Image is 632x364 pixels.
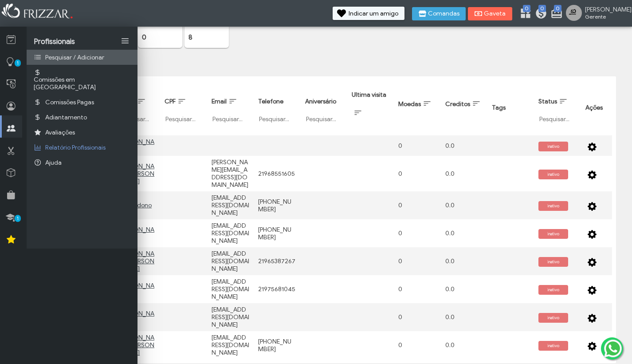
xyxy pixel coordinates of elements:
[538,285,568,295] span: inativo
[45,159,62,166] span: Ajuda
[212,222,249,245] div: [EMAIL_ADDRESS][DOMAIN_NAME]
[34,76,130,91] span: Comissões em [GEOGRAPHIC_DATA]
[538,170,568,179] span: inativo
[585,339,599,352] button: ui-button
[535,7,544,21] a: 0
[15,59,21,67] span: 1
[519,7,528,21] a: 0
[487,80,534,135] th: Tags
[45,114,87,121] span: Adiantamento
[538,313,568,323] span: inativo
[538,257,568,267] span: inativo
[441,191,487,219] td: 0.0
[27,65,137,95] a: Comissões em [GEOGRAPHIC_DATA]
[550,7,559,21] a: 0
[592,339,593,352] span: ui-button
[394,331,440,359] td: 0
[258,198,296,213] div: [PHONE_NUMBER]
[45,54,104,61] span: Pesquisar / Adicionar
[492,104,506,111] span: Tags
[428,11,459,17] span: Comandas
[523,5,530,12] span: 0
[207,80,254,135] th: Email: activate to sort column ascending
[592,283,593,296] span: ui-button
[585,167,599,180] button: ui-button
[212,250,249,273] div: [EMAIL_ADDRESS][DOMAIN_NAME]
[258,115,296,123] input: Pesquisar...
[538,142,568,151] span: inativo
[27,155,137,170] a: Ajuda
[441,80,487,135] th: Creditos: activate to sort column ascending
[258,170,296,178] div: 21968551605
[305,98,336,105] span: Aniversário
[258,338,296,353] div: [PHONE_NUMBER]
[165,115,202,123] input: Pesquisar...
[592,199,593,212] span: ui-button
[538,201,568,211] span: inativo
[258,285,296,293] div: 21975681045
[592,227,593,240] span: ui-button
[538,98,557,105] span: Status
[592,139,593,152] span: ui-button
[441,156,487,191] td: 0.0
[27,50,137,65] a: Pesquisar / Adicionar
[305,115,343,123] input: Pesquisar...
[484,11,506,17] span: Gaveta
[585,255,599,268] button: ui-button
[27,140,137,155] a: Relatório Profissionais
[441,303,487,331] td: 0.0
[45,144,106,151] span: Relatório Profissionais
[602,338,624,359] img: whatsapp.png
[212,115,249,123] input: Pesquisar...
[585,227,599,240] button: ui-button
[212,278,249,301] div: [EMAIL_ADDRESS][DOMAIN_NAME]
[441,331,487,359] td: 0.0
[585,104,603,111] span: Ações
[212,334,249,356] div: [EMAIL_ADDRESS][DOMAIN_NAME]
[585,6,625,13] span: [PERSON_NAME]
[394,135,440,156] td: 0
[333,7,404,20] button: Indicar um amigo
[254,80,300,135] th: Telefone
[394,275,440,303] td: 0
[34,37,75,46] span: Profissionais
[27,110,137,125] a: Adiantamento
[468,7,512,20] button: Gaveta
[445,100,470,108] span: Creditos
[585,199,599,212] button: ui-button
[441,219,487,247] td: 0.0
[538,5,546,12] span: 0
[441,135,487,156] td: 0.0
[258,226,296,241] div: [PHONE_NUMBER]
[592,255,593,268] span: ui-button
[212,194,249,217] div: [EMAIL_ADDRESS][DOMAIN_NAME]
[27,125,137,140] a: Avaliações
[412,7,466,20] button: Comandas
[394,247,440,275] td: 0
[394,80,440,135] th: Moedas: activate to sort column ascending
[441,275,487,303] td: 0.0
[581,80,612,135] th: Ações
[538,229,568,239] span: inativo
[441,247,487,275] td: 0.0
[258,257,296,265] div: 21965387267
[188,33,225,41] p: 8
[538,341,568,351] span: inativo
[585,13,625,20] span: Gerente
[585,139,599,152] button: ui-button
[534,80,581,135] th: Status: activate to sort column ascending
[301,80,347,135] th: Aniversário
[258,98,283,105] span: Telefone
[160,80,207,135] th: CPF: activate to sort column ascending
[394,156,440,191] td: 0
[394,219,440,247] td: 0
[27,95,137,110] a: Comissões Pagas
[585,283,599,296] button: ui-button
[566,5,628,23] a: [PERSON_NAME] Gerente
[212,98,227,105] span: Email
[165,98,176,105] span: CPF
[352,91,386,99] span: Ultima visita
[592,311,593,324] span: ui-button
[347,80,394,135] th: Ultima visita: activate to sort column ascending
[394,191,440,219] td: 0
